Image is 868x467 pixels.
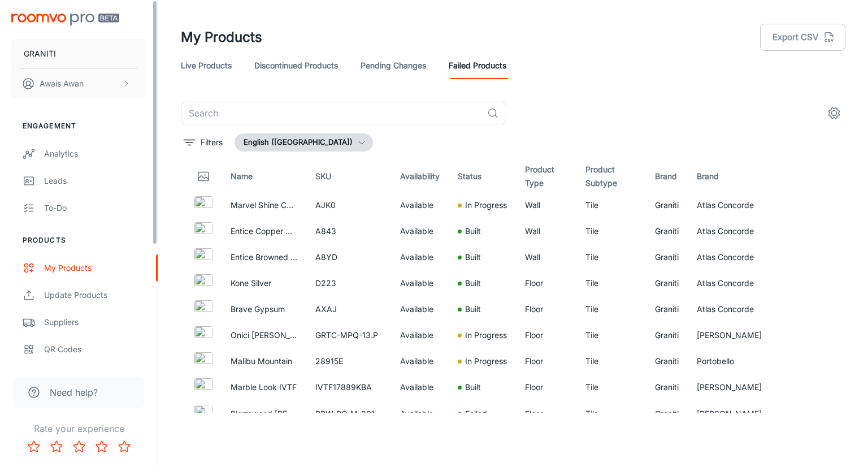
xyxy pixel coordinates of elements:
td: AJK0 [306,192,391,218]
td: Tile [576,244,646,270]
td: Graniti [646,374,688,400]
td: Wall [516,244,576,270]
p: Entice Copper Oak Natural [231,225,297,237]
div: Leads [44,175,146,187]
th: SKU [306,161,391,192]
td: Graniti [646,192,688,218]
p: Built [465,251,481,263]
button: Rate 3 star [68,435,90,458]
p: Awais Awan [40,77,84,90]
td: Graniti [646,348,688,374]
td: Tile [576,348,646,374]
td: Tile [576,192,646,218]
td: Available [391,322,449,348]
td: A8YD [306,244,391,270]
td: Floor [516,400,576,427]
button: settings [823,102,845,124]
td: Graniti [646,218,688,244]
td: Available [391,270,449,296]
th: Name [222,161,306,192]
td: Available [391,374,449,400]
a: Pending Changes [361,52,426,79]
button: Rate 5 star [113,435,136,458]
p: Entice Browned Oak Elegant [231,251,297,263]
p: Filters [201,136,223,149]
td: Tile [576,296,646,322]
td: D223 [306,270,391,296]
td: Atlas Concorde [688,192,771,218]
p: Built [465,277,481,289]
td: Tile [576,322,646,348]
td: Floor [516,296,576,322]
p: Built [465,225,481,237]
td: Floor [516,348,576,374]
p: Built [465,303,481,315]
p: GRANITI [24,47,56,60]
td: IVTF17889KBA [306,374,391,400]
td: A843 [306,218,391,244]
span: Need help? [50,386,98,399]
td: Graniti [646,296,688,322]
td: [PERSON_NAME] [688,400,771,427]
p: In Progress [465,355,507,367]
td: Floor [516,374,576,400]
button: GRANITI [11,39,146,68]
th: Status [449,161,516,192]
td: Wall [516,218,576,244]
td: Graniti [646,244,688,270]
p: Pierrewood [PERSON_NAME] [231,408,297,420]
th: Brand [688,161,771,192]
th: Availability [391,161,449,192]
td: Available [391,400,449,427]
th: Brand [646,161,688,192]
td: Floor [516,270,576,296]
button: Rate 4 star [90,435,113,458]
td: Available [391,192,449,218]
p: Marble Look IVTF [231,381,297,394]
div: Suppliers [44,316,146,328]
td: Available [391,218,449,244]
p: In Progress [465,329,507,341]
td: Tile [576,400,646,427]
div: Update Products [44,289,146,301]
td: [PERSON_NAME] [688,322,771,348]
button: Awais Awan [11,69,146,98]
p: In Progress [465,199,507,211]
td: Graniti [646,400,688,427]
td: 28915E [306,348,391,374]
p: Failed [465,408,487,420]
p: Brave Gypsum [231,303,297,315]
td: Available [391,296,449,322]
button: Rate 2 star [45,435,68,458]
td: Graniti [646,270,688,296]
div: My Products [44,262,146,274]
td: Tile [576,270,646,296]
td: Available [391,244,449,270]
td: Portobello [688,348,771,374]
td: Atlas Concorde [688,270,771,296]
p: Marvel Shine Calacatta Imperiale [231,199,297,211]
button: English ([GEOGRAPHIC_DATA]) [235,133,373,152]
td: GRTC-MPQ-13.P [306,322,391,348]
td: Tile [576,218,646,244]
svg: Thumbnail [197,170,210,183]
td: Atlas Concorde [688,244,771,270]
p: Malibu Mountain [231,355,297,367]
button: Rate 1 star [23,435,45,458]
td: AXAJ [306,296,391,322]
td: Atlas Concorde [688,218,771,244]
td: Wall [516,192,576,218]
input: Search [181,102,483,124]
div: Analytics [44,148,146,160]
p: Built [465,381,481,394]
td: PRW-BC-M-20120-1 [306,400,391,427]
th: Product Subtype [576,161,646,192]
th: Product Type [516,161,576,192]
td: Graniti [646,322,688,348]
button: filter [181,133,225,152]
td: Floor [516,322,576,348]
div: To-do [44,202,146,214]
td: Available [391,348,449,374]
a: Failed Products [449,52,506,79]
p: Rate your experience [9,422,149,435]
